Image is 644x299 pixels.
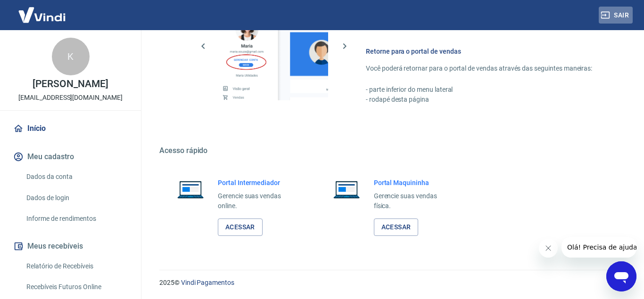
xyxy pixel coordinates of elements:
[33,79,108,89] p: [PERSON_NAME]
[11,146,130,167] button: Meu cadastro
[18,93,123,103] p: [EMAIL_ADDRESS][DOMAIN_NAME]
[171,178,210,201] img: Imagem de um notebook aberto
[23,188,130,208] a: Dados de login
[374,178,454,187] h6: Portal Maquininha
[218,218,263,236] a: Acessar
[52,38,90,75] div: K
[539,239,558,258] iframe: Close message
[599,7,633,24] button: Sair
[218,191,298,211] p: Gerencie suas vendas online.
[181,279,234,286] a: Vindi Pagamentos
[366,95,599,105] p: - rodapé desta página
[23,277,130,297] a: Recebíveis Futuros Online
[366,85,599,95] p: - parte inferior do menu lateral
[374,218,419,236] a: Acessar
[366,64,599,73] p: Você poderá retornar para o portal de vendas através das seguintes maneiras:
[11,0,73,29] img: Vindi
[23,167,130,186] a: Dados da conta
[218,178,298,187] h6: Portal Intermediador
[23,209,130,228] a: Informe de rendimentos
[11,118,130,139] a: Início
[561,237,636,258] iframe: Message from company
[374,191,454,211] p: Gerencie suas vendas física.
[327,178,366,201] img: Imagem de um notebook aberto
[159,146,621,155] h5: Acesso rápido
[6,7,79,14] span: Olá! Precisa de ajuda?
[606,261,636,291] iframe: Button to launch messaging window
[366,47,599,56] h6: Retorne para o portal de vendas
[23,257,130,276] a: Relatório de Recebíveis
[159,278,621,288] p: 2025 ©
[11,236,130,257] button: Meus recebíveis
